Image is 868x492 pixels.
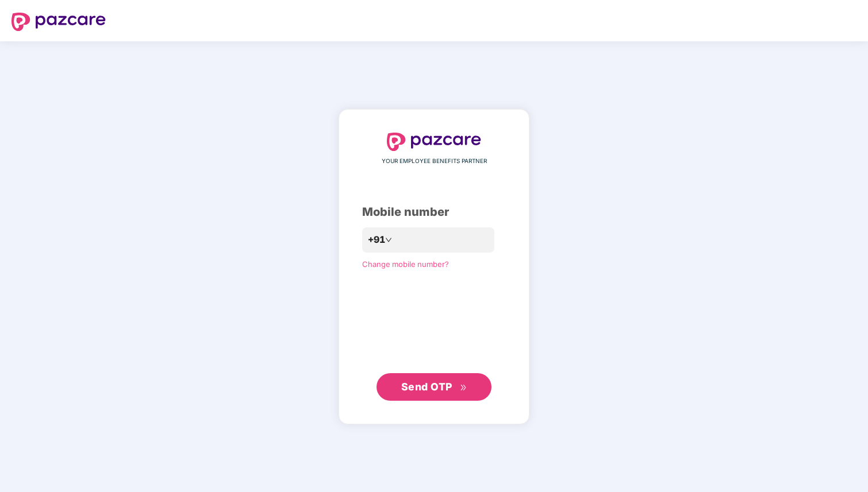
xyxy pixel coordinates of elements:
button: Send OTPdouble-right [377,373,491,401]
span: +91 [368,233,385,247]
div: Mobile number [362,203,506,221]
span: down [385,237,392,243]
img: logo [11,13,106,31]
span: YOUR EMPLOYEE BENEFITS PARTNER [382,157,487,166]
span: double-right [460,384,467,392]
span: Send OTP [401,381,452,393]
img: logo [387,133,481,151]
a: Change mobile number? [362,259,449,269]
